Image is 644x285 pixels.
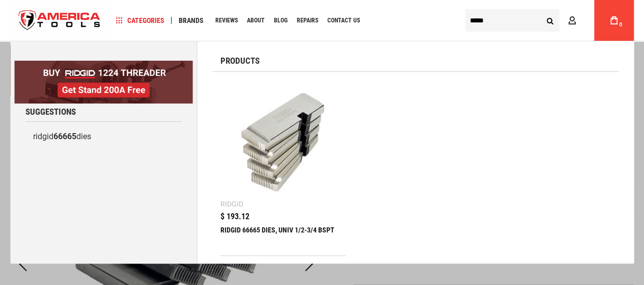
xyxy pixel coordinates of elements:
[211,14,242,28] a: Reviews
[327,17,360,23] span: Contact Us
[297,17,318,23] span: Repairs
[269,14,292,28] a: Blog
[220,213,249,221] span: $ 193.12
[179,17,204,24] span: Brands
[10,2,109,40] a: store logo
[111,14,169,28] a: Categories
[220,200,243,208] div: Ridgid
[220,226,346,250] div: RIDGID 66665 DIES, UNIV 1/2-3/4 BSPT
[174,14,208,28] a: Brands
[619,22,622,28] span: 0
[116,17,164,24] span: Categories
[220,57,260,65] span: Products
[14,61,193,68] a: BOGO: Buy RIDGID® 1224 Threader, Get Stand 200A Free!
[242,14,269,28] a: About
[215,17,238,23] span: Reviews
[323,14,365,28] a: Contact Us
[53,132,76,141] b: 66665
[220,80,346,255] a: RIDGID 66665 DIES, UNIV 1/2-3/4 BSPT Ridgid $ 193.12 RIDGID 66665 DIES, UNIV 1/2-3/4 BSPT
[14,61,193,103] img: BOGO: Buy RIDGID® 1224 Threader, Get Stand 200A Free!
[25,108,76,116] span: Suggestions
[274,17,288,23] span: Blog
[540,11,559,30] button: Search
[25,127,182,146] a: ridgid66665dies
[10,2,109,40] img: America Tools
[226,85,341,200] img: RIDGID 66665 DIES, UNIV 1/2-3/4 BSPT
[292,14,323,28] a: Repairs
[247,17,265,23] span: About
